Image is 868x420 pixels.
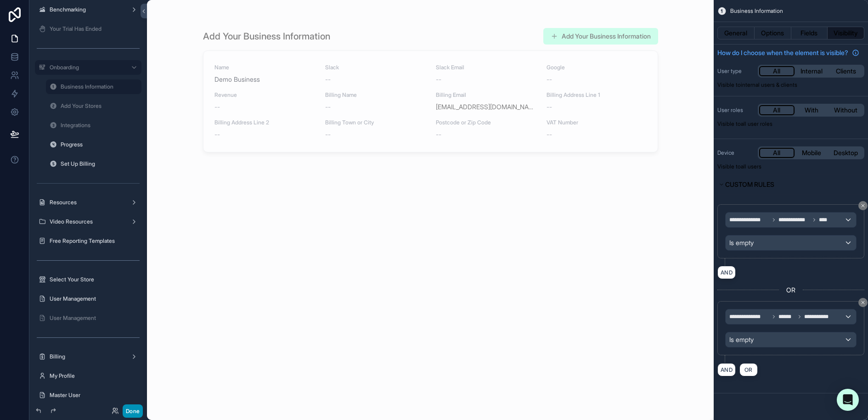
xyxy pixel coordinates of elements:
button: Is empty [725,332,857,347]
button: Without [829,105,863,115]
label: Select Your Store [50,276,136,283]
button: Desktop [829,148,863,158]
button: Mobile [795,148,829,158]
span: How do I choose when the element is visible? [717,48,848,57]
p: Visible to [717,120,864,128]
button: Visibility [828,27,864,39]
label: Your Trial Has Ended [50,25,136,33]
button: Options [755,27,791,39]
p: Visible to [717,81,864,89]
button: Fields [791,27,828,39]
label: Master User [50,392,136,399]
span: all users [741,163,761,170]
button: Custom rules [717,178,859,191]
label: Add Your Stores [61,102,136,110]
span: Business Information [730,7,783,15]
label: User type [717,67,754,75]
span: OR [786,286,795,295]
a: How do I choose when the element is visible? [717,48,859,57]
p: Visible to [717,163,864,170]
label: Video Resources [50,218,123,225]
label: Benchmarking [50,6,123,13]
button: AND [717,363,736,376]
label: Device [717,149,754,157]
button: AND [717,266,736,279]
button: Done [123,404,143,418]
label: User Management [50,314,136,322]
button: General [717,27,755,39]
button: Is empty [725,235,857,251]
span: OR [743,366,755,373]
label: Business Information [61,83,136,90]
span: All user roles [741,120,772,127]
label: User roles [717,106,754,114]
span: Custom rules [725,180,774,188]
button: Clients [829,66,863,76]
div: Open Intercom Messenger [837,389,859,411]
span: Is empty [729,335,754,344]
label: Set Up Billing [61,160,136,168]
label: Onboarding [50,64,123,71]
label: Billing [50,353,123,360]
span: Is empty [729,238,754,247]
button: Internal [795,66,829,76]
button: All [759,66,795,76]
button: With [795,105,829,115]
button: OR [739,363,758,376]
label: My Profile [50,372,136,380]
label: Free Reporting Templates [50,237,136,245]
button: All [759,105,795,115]
label: Resources [50,199,123,206]
label: User Management [50,295,136,302]
label: Integrations [61,122,136,129]
button: All [759,148,795,158]
label: Progress [61,141,136,148]
span: Internal users & clients [741,81,797,88]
